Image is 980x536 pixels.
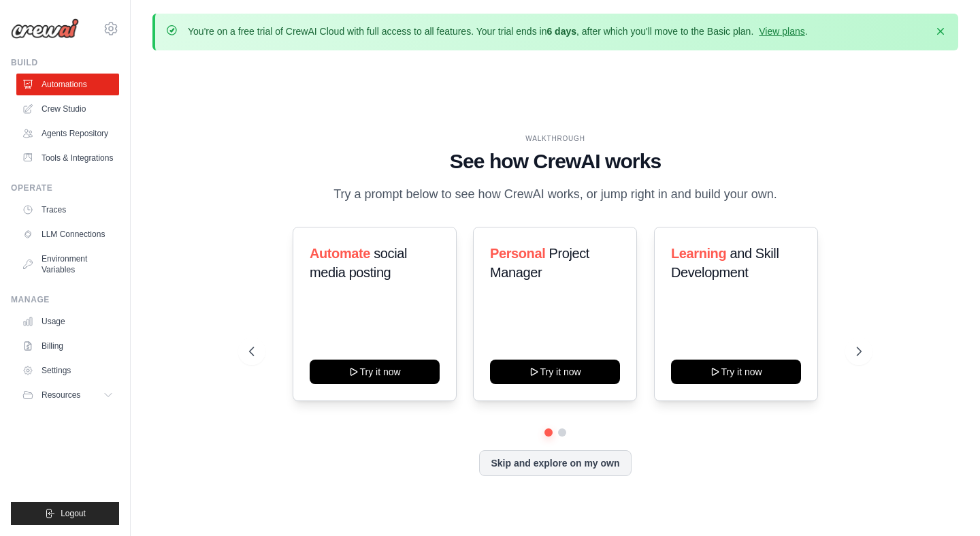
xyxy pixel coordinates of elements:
[479,450,631,476] button: Skip and explore on my own
[11,502,119,525] button: Logout
[16,147,119,169] a: Tools & Integrations
[61,508,86,519] span: Logout
[11,294,119,305] div: Manage
[16,248,119,281] a: Environment Variables
[16,311,119,332] a: Usage
[16,223,119,245] a: LLM Connections
[671,246,779,280] span: and Skill Development
[310,246,370,261] span: Automate
[11,18,79,39] img: Logo
[16,98,119,120] a: Crew Studio
[16,335,119,357] a: Billing
[327,185,784,204] p: Try a prompt below to see how CrewAI works, or jump right in and build your own.
[16,74,119,95] a: Automations
[16,199,119,221] a: Traces
[310,360,440,384] button: Try it now
[16,384,119,406] button: Resources
[759,26,804,37] a: View plans
[11,183,119,193] div: Operate
[310,246,407,280] span: social media posting
[490,246,545,261] span: Personal
[671,246,726,261] span: Learning
[546,26,576,37] strong: 6 days
[490,246,589,280] span: Project Manager
[11,57,119,68] div: Build
[188,25,808,38] p: You're on a free trial of CrewAI Cloud with full access to all features. Your trial ends in , aft...
[16,123,119,144] a: Agents Repository
[249,149,861,174] h1: See how CrewAI works
[249,133,861,144] div: WALKTHROUGH
[42,390,80,400] span: Resources
[490,360,620,384] button: Try it now
[16,360,119,381] a: Settings
[671,360,801,384] button: Try it now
